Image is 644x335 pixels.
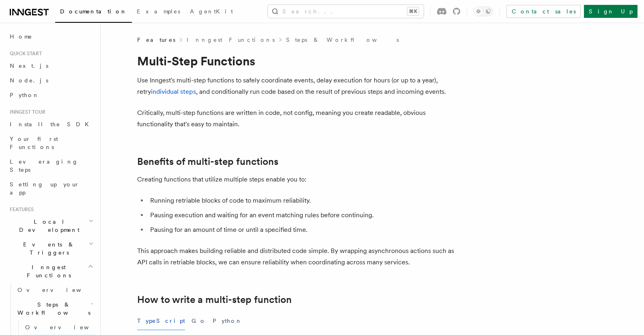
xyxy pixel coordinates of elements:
[6,237,95,260] button: Events & Triggers
[474,6,493,16] button: Toggle dark mode
[10,63,48,69] span: Next.js
[506,5,581,18] a: Contact sales
[137,174,462,185] p: Creating functions that utilize multiple steps enable you to:
[137,245,462,268] p: This approach makes building reliable and distributed code simple. By wrapping asynchronous actio...
[148,195,462,206] li: Running retriable blocks of code to maximum reliability.
[6,218,88,234] span: Local Development
[137,8,180,15] span: Examples
[10,181,80,196] span: Setting up your app
[137,54,462,68] h1: Multi-Step Functions
[10,92,39,98] span: Python
[6,88,95,102] a: Python
[6,154,95,177] a: Leveraging Steps
[6,29,95,44] a: Home
[6,240,88,257] span: Events & Triggers
[6,214,95,237] button: Local Development
[6,50,42,57] span: Quick start
[190,8,233,15] span: AgentKit
[187,36,275,44] a: Inngest Functions
[137,107,462,130] p: Critically, multi-step functions are written in code, not config, meaning you create readable, ob...
[6,206,34,213] span: Features
[407,7,419,15] kbd: ⌘K
[14,300,90,317] span: Steps & Workflows
[14,297,95,320] button: Steps & Workflows
[6,73,95,88] a: Node.js
[137,312,185,330] button: TypeScript
[6,117,95,132] a: Install the SDK
[6,109,45,115] span: Inngest tour
[192,312,206,330] button: Go
[6,177,95,200] a: Setting up your app
[137,294,292,305] a: How to write a multi-step function
[286,36,399,44] a: Steps & Workflows
[14,283,95,297] a: Overview
[10,32,32,41] span: Home
[148,224,462,236] li: Pausing for an amount of time or until a specified time.
[132,2,185,22] a: Examples
[10,158,78,173] span: Leveraging Steps
[6,58,95,73] a: Next.js
[6,132,95,154] a: Your first Functions
[213,312,242,330] button: Python
[55,2,132,23] a: Documentation
[10,136,58,150] span: Your first Functions
[17,287,101,293] span: Overview
[25,324,109,331] span: Overview
[151,88,196,95] a: individual steps
[6,263,88,279] span: Inngest Functions
[148,210,462,221] li: Pausing execution and waiting for an event matching rules before continuing.
[268,5,424,18] button: Search...⌘K
[22,320,95,335] a: Overview
[185,2,238,22] a: AgentKit
[584,5,638,18] a: Sign Up
[137,36,175,44] span: Features
[10,77,48,84] span: Node.js
[137,75,462,97] p: Use Inngest's multi-step functions to safely coordinate events, delay execution for hours (or up ...
[60,8,127,15] span: Documentation
[137,156,278,167] a: Benefits of multi-step functions
[6,260,95,283] button: Inngest Functions
[10,121,94,128] span: Install the SDK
